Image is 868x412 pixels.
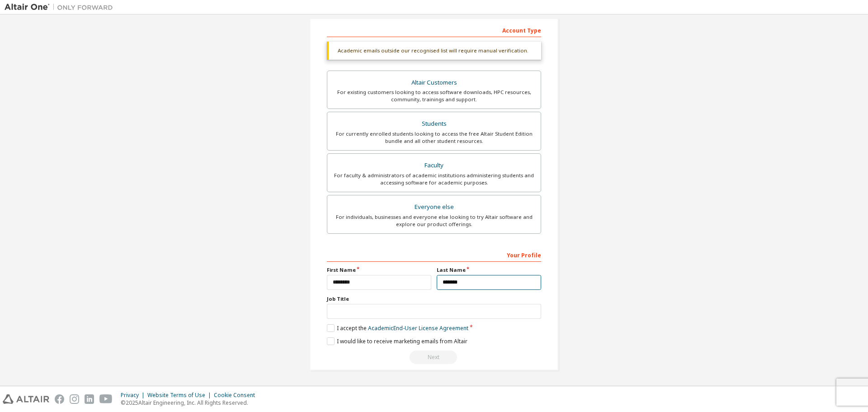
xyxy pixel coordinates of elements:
img: linkedin.svg [85,394,94,404]
div: Your Profile [327,247,541,262]
div: For faculty & administrators of academic institutions administering students and accessing softwa... [333,172,535,186]
div: Faculty [333,159,535,172]
img: altair_logo.svg [3,394,49,404]
div: For individuals, businesses and everyone else looking to try Altair software and explore our prod... [333,213,535,228]
div: Students [333,118,535,130]
label: I would like to receive marketing emails from Altair [327,337,467,345]
div: For currently enrolled students looking to access the free Altair Student Edition bundle and all ... [333,130,535,145]
label: Job Title [327,295,541,303]
img: Altair One [5,3,118,12]
p: © 2025 Altair Engineering, Inc. All Rights Reserved. [121,399,260,407]
img: instagram.svg [70,394,79,404]
div: Academic emails outside our recognised list will require manual verification. [327,42,541,60]
label: First Name [327,266,431,274]
div: Cookie Consent [214,392,260,399]
img: youtube.svg [99,394,113,404]
img: facebook.svg [55,394,64,404]
label: I accept the [327,324,468,332]
div: For existing customers looking to access software downloads, HPC resources, community, trainings ... [333,89,535,103]
a: Academic End-User License Agreement [368,324,468,332]
div: Read and acccept EULA to continue [327,350,541,364]
div: Website Terms of Use [147,392,214,399]
label: Last Name [437,266,541,274]
div: Everyone else [333,201,535,213]
div: Privacy [121,392,147,399]
div: Altair Customers [333,76,535,89]
div: Account Type [327,23,541,37]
